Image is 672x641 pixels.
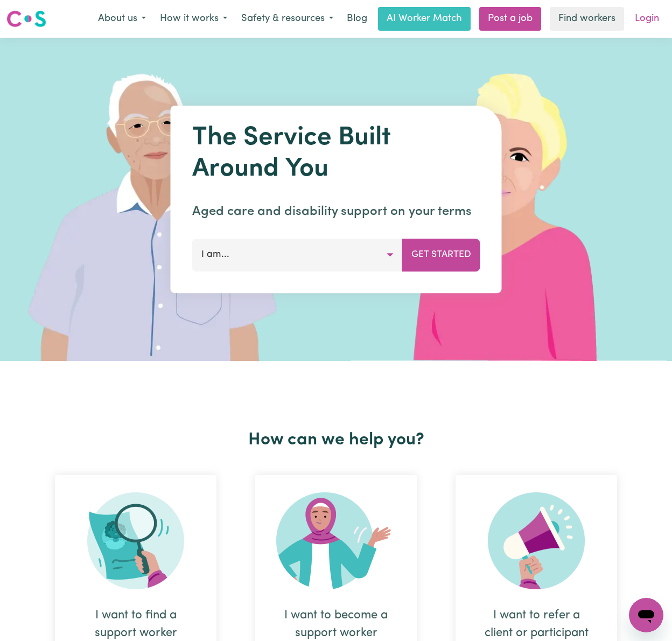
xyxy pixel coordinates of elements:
a: Post a job [479,7,541,31]
p: Aged care and disability support on your terms [192,202,480,221]
a: Find workers [550,7,624,31]
a: Careseekers logo [6,6,46,31]
h1: The Service Built Around You [192,123,480,185]
a: Blog [340,7,374,31]
img: Careseekers logo [6,9,46,29]
img: Search [87,492,184,589]
button: About us [91,8,153,30]
button: I am... [192,239,403,271]
iframe: Button to launch messaging window [629,598,663,632]
a: AI Worker Match [378,7,471,31]
img: Become Worker [276,492,396,589]
a: Login [628,7,666,31]
img: Refer [488,492,585,589]
button: How it works [153,8,234,30]
button: Safety & resources [234,8,340,30]
button: Get Started [402,239,480,271]
h2: How can we help you? [36,430,636,450]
